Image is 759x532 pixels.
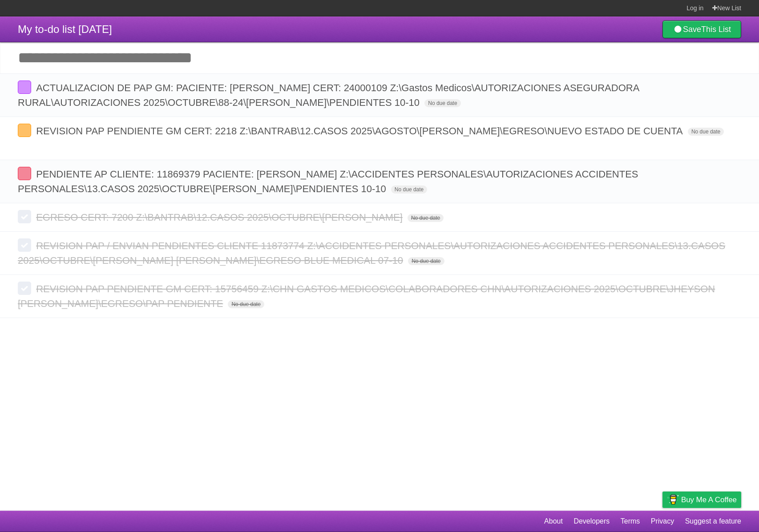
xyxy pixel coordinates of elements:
[391,185,427,193] span: No due date
[18,81,31,94] label: Done
[662,20,741,38] a: SaveThis List
[36,125,685,137] span: REVISION PAP PENDIENTE GM CERT: 2218 Z:\BANTRAB\12.CASOS 2025\AGOSTO\[PERSON_NAME]\EGRESO\NUEVO E...
[18,238,31,252] label: Done
[701,25,731,34] b: This List
[228,300,264,308] span: No due date
[18,124,31,137] label: Done
[621,513,640,530] a: Terms
[18,23,112,35] span: My to-do list [DATE]
[651,513,674,530] a: Privacy
[573,513,610,530] a: Developers
[681,492,737,508] span: Buy me a coffee
[18,210,31,223] label: Done
[18,82,639,108] span: ACTUALIZACION DE PAP GM: PACIENTE: [PERSON_NAME] CERT: 24000109 Z:\Gastos Medicos\AUTORIZACIONES ...
[18,169,638,194] span: PENDIENTE AP CLIENTE: 11869379 PACIENTE: [PERSON_NAME] Z:\ACCIDENTES PERSONALES\AUTORIZACIONES AC...
[544,513,563,530] a: About
[685,513,741,530] a: Suggest a feature
[662,492,741,508] a: Buy me a coffee
[424,99,460,107] span: No due date
[408,214,444,222] span: No due date
[667,492,679,507] img: Buy me a coffee
[18,282,31,295] label: Done
[408,257,444,265] span: No due date
[36,212,405,223] span: EGRESO CERT: 7200 Z:\BANTRAB\12.CASOS 2025\OCTUBRE\[PERSON_NAME]
[18,167,31,180] label: Done
[688,128,724,136] span: No due date
[18,240,725,266] span: REVISION PAP / ENVIAN PENDIENTES CLIENTE 11873774 Z:\ACCIDENTES PERSONALES\AUTORIZACIONES ACCIDEN...
[18,283,715,309] span: REVISION PAP PENDIENTE GM CERT: 15756459 Z:\CHN GASTOS MEDICOS\COLABORADORES CHN\AUTORIZACIONES 2...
